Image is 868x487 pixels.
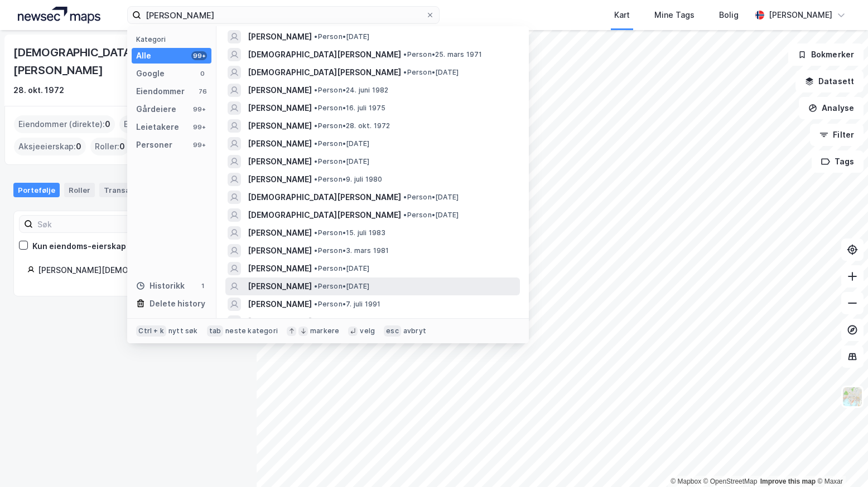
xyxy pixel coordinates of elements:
[403,211,459,220] span: Person • [DATE]
[314,139,317,148] span: •
[314,282,369,291] span: Person • [DATE]
[191,105,207,114] div: 99+
[314,228,385,237] span: Person • 15. juli 1983
[33,216,155,232] input: Søk
[671,478,701,485] a: Mapbox
[314,246,389,255] span: Person • 3. mars 1981
[799,97,864,119] button: Analyse
[314,121,317,130] span: •
[760,478,816,485] a: Improve this map
[248,208,401,222] span: [DEMOGRAPHIC_DATA][PERSON_NAME]
[403,50,482,59] span: Person • 25. mars 1971
[719,8,739,22] div: Bolig
[314,104,385,113] span: Person • 16. juli 1975
[207,325,224,337] div: tab
[314,157,369,166] span: Person • [DATE]
[360,327,375,335] div: velg
[191,140,207,149] div: 99+
[403,68,407,76] span: •
[403,193,459,202] span: Person • [DATE]
[403,50,407,59] span: •
[314,318,369,327] span: Person • [DATE]
[225,327,278,335] div: neste kategori
[248,119,312,133] span: [PERSON_NAME]
[314,32,317,41] span: •
[32,240,126,253] div: Kun eiendoms-eierskap
[314,175,317,183] span: •
[403,68,459,77] span: Person • [DATE]
[248,244,312,257] span: [PERSON_NAME]
[38,264,229,277] div: [PERSON_NAME][DEMOGRAPHIC_DATA]
[248,262,312,275] span: [PERSON_NAME]
[248,191,401,204] span: [DEMOGRAPHIC_DATA][PERSON_NAME]
[384,325,401,337] div: esc
[18,7,100,23] img: logo.a4113a55bc3d86da70a041830d287a7e.svg
[314,246,317,255] span: •
[314,86,388,95] span: Person • 24. juni 1982
[13,84,64,97] div: 28. okt. 1972
[248,280,312,293] span: [PERSON_NAME]
[248,226,312,240] span: [PERSON_NAME]
[14,138,86,155] div: Aksjeeierskap :
[314,300,380,309] span: Person • 7. juli 1991
[310,327,339,335] div: markere
[76,140,81,153] span: 0
[403,327,426,335] div: avbryt
[314,282,317,290] span: •
[314,175,382,184] span: Person • 9. juli 1980
[314,264,317,272] span: •
[119,115,227,133] div: Eiendommer (Indirekte) :
[141,7,426,23] input: Søk på adresse, matrikkel, gårdeiere, leietakere eller personer
[136,138,172,152] div: Personer
[99,183,162,197] div: Transaksjoner
[90,138,129,155] div: Roller :
[314,104,317,112] span: •
[119,140,125,153] span: 0
[314,32,369,41] span: Person • [DATE]
[248,48,401,61] span: [DEMOGRAPHIC_DATA][PERSON_NAME]
[136,279,185,293] div: Historikk
[136,85,185,98] div: Eiendommer
[403,193,407,201] span: •
[198,87,207,96] div: 76
[703,478,758,485] a: OpenStreetMap
[248,101,312,115] span: [PERSON_NAME]
[403,211,407,219] span: •
[248,315,312,329] span: [PERSON_NAME]
[654,8,695,22] div: Mine Tags
[136,120,179,134] div: Leietakere
[136,67,165,80] div: Google
[136,35,211,43] div: Kategori
[136,49,151,62] div: Alle
[150,297,205,310] div: Delete history
[795,70,864,92] button: Datasett
[168,327,198,335] div: nytt søk
[64,183,95,197] div: Roller
[812,434,868,487] iframe: Chat Widget
[769,8,832,22] div: [PERSON_NAME]
[314,157,317,165] span: •
[105,118,110,131] span: 0
[314,86,317,94] span: •
[248,155,312,168] span: [PERSON_NAME]
[198,281,207,290] div: 1
[788,43,864,66] button: Bokmerker
[248,84,312,97] span: [PERSON_NAME]
[191,51,207,60] div: 99+
[314,318,317,326] span: •
[842,386,863,407] img: Z
[248,30,312,43] span: [PERSON_NAME]
[810,124,864,146] button: Filter
[248,173,312,186] span: [PERSON_NAME]
[248,137,312,150] span: [PERSON_NAME]
[13,43,225,79] div: [DEMOGRAPHIC_DATA][PERSON_NAME]
[248,298,312,311] span: [PERSON_NAME]
[136,325,166,337] div: Ctrl + k
[314,228,317,237] span: •
[812,150,864,173] button: Tags
[191,123,207,132] div: 99+
[13,183,60,197] div: Portefølje
[614,8,630,22] div: Kart
[136,103,176,116] div: Gårdeiere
